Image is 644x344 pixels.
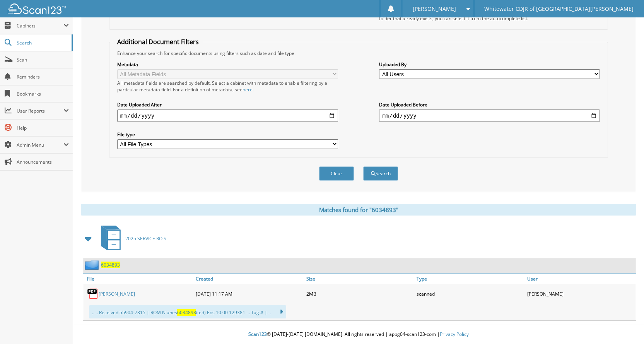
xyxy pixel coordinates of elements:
[117,101,338,108] label: Date Uploaded After
[117,61,338,68] label: Metadata
[125,235,166,242] span: 2025 SERVICE RO'S
[117,80,338,93] div: All metadata fields are searched by default. Select a cabinet with metadata to enable filtering b...
[113,50,604,56] div: Enhance your search for specific documents using filters such as date and file type.
[96,223,166,254] a: 2025 SERVICE RO'S
[117,131,338,138] label: File type
[194,286,304,301] div: [DATE] 11:17 AM
[415,274,525,284] a: Type
[17,91,69,97] span: Bookmarks
[87,288,99,300] img: PDF.png
[8,3,66,14] img: scan123-logo-white.svg
[194,274,304,284] a: Created
[440,331,469,337] a: Privacy Policy
[379,101,600,108] label: Date Uploaded Before
[484,7,634,11] span: Whitewater CDJR of [GEOGRAPHIC_DATA][PERSON_NAME]
[177,309,196,316] span: 6034893
[248,331,267,337] span: Scan123
[17,56,69,63] span: Scan
[304,286,415,301] div: 2MB
[413,7,456,11] span: [PERSON_NAME]
[17,22,63,29] span: Cabinets
[243,86,253,93] a: here
[17,39,68,46] span: Search
[85,260,101,270] img: folder2.png
[379,110,600,122] input: end
[117,110,338,122] input: start
[415,286,525,301] div: scanned
[73,325,644,344] div: © [DATE]-[DATE] [DOMAIN_NAME]. All rights reserved | appg04-scan123-com |
[89,305,286,318] div: ..... Received 55904-7315 | ROM N anes ited) Eos 10:00 129381 ... Tag # |...
[17,159,69,165] span: Announcements
[363,166,398,181] button: Search
[81,204,636,216] div: Matches found for "6034893"
[17,74,69,80] span: Reminders
[101,262,120,268] a: 6034893
[99,291,135,297] a: [PERSON_NAME]
[17,142,63,148] span: Admin Menu
[304,274,415,284] a: Size
[605,307,644,344] iframe: Chat Widget
[525,274,636,284] a: User
[379,61,600,68] label: Uploaded By
[525,286,636,301] div: [PERSON_NAME]
[319,166,354,181] button: Clear
[17,125,69,131] span: Help
[83,274,194,284] a: File
[17,108,63,114] span: User Reports
[113,38,203,46] legend: Additional Document Filters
